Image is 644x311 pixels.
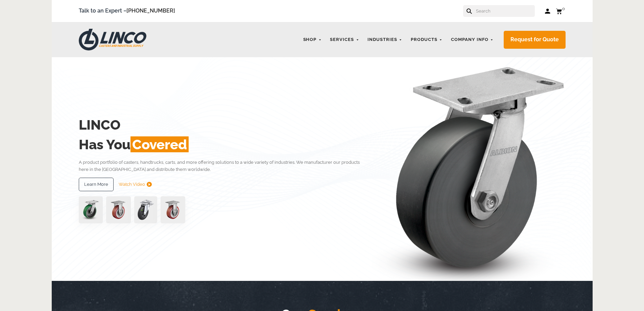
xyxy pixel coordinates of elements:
img: capture-59611-removebg-preview-1.png [106,196,131,223]
a: Company Info [448,33,497,46]
span: Covered [130,136,189,152]
a: Request for Quote [504,31,566,49]
a: Log in [545,8,551,15]
img: capture-59611-removebg-preview-1.png [161,196,185,223]
a: Watch Video [119,178,152,191]
img: LINCO CASTERS & INDUSTRIAL SUPPLY [79,29,146,50]
img: subtract.png [147,182,152,187]
p: A product portfolio of casters, handtrucks, carts, and more offering solutions to a wide variety ... [79,159,370,173]
a: Services [327,33,362,46]
input: Search [475,5,535,17]
h2: Has You [79,135,370,154]
img: lvwpp200rst849959jpg-30522-removebg-preview-1.png [134,196,157,223]
span: 0 [562,6,565,11]
img: pn3orx8a-94725-1-1-.png [79,196,103,223]
span: Talk to an Expert – [79,6,175,16]
a: Products [407,33,446,46]
a: Learn More [79,178,114,191]
a: Industries [364,33,406,46]
a: Shop [300,33,325,46]
a: [PHONE_NUMBER] [126,7,175,14]
a: 0 [556,7,566,15]
img: linco_caster [372,57,566,281]
h2: LINCO [79,115,370,135]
